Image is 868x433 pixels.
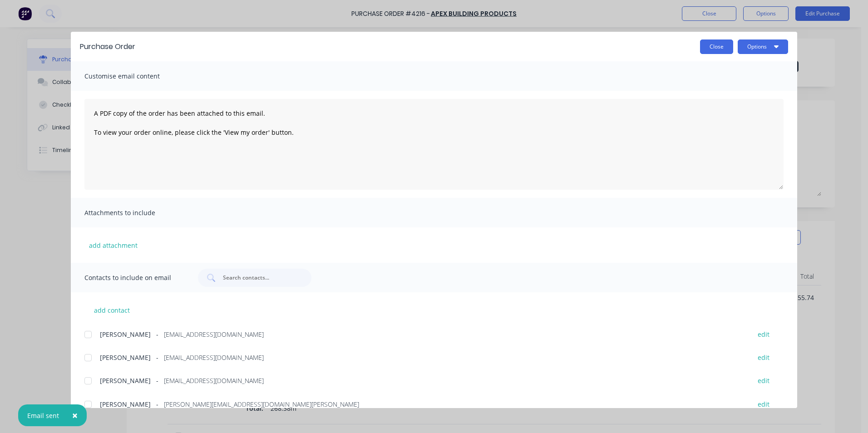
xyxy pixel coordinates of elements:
[164,399,359,409] span: [PERSON_NAME][EMAIL_ADDRESS][DOMAIN_NAME][PERSON_NAME]
[72,409,78,422] span: ×
[700,39,733,54] button: Close
[164,376,264,385] span: [EMAIL_ADDRESS][DOMAIN_NAME]
[84,207,184,219] span: Attachments to include
[100,330,151,339] span: [PERSON_NAME]
[84,99,784,190] textarea: A PDF copy of the order has been attached to this email. To view your order online, please click ...
[84,271,184,284] span: Contacts to include on email
[156,399,158,409] span: -
[100,399,151,409] span: [PERSON_NAME]
[84,70,184,83] span: Customise email content
[752,374,775,387] button: edit
[164,330,264,339] span: [EMAIL_ADDRESS][DOMAIN_NAME]
[80,41,135,52] div: Purchase Order
[164,353,264,362] span: [EMAIL_ADDRESS][DOMAIN_NAME]
[27,411,59,420] div: Email sent
[752,351,775,364] button: edit
[738,39,788,54] button: Options
[752,398,775,410] button: edit
[156,353,158,362] span: -
[156,376,158,385] span: -
[63,404,87,426] button: Close
[156,330,158,339] span: -
[752,328,775,340] button: edit
[84,303,139,317] button: add contact
[84,238,142,252] button: add attachment
[222,273,297,282] input: Search contacts...
[100,376,151,385] span: [PERSON_NAME]
[100,353,151,362] span: [PERSON_NAME]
